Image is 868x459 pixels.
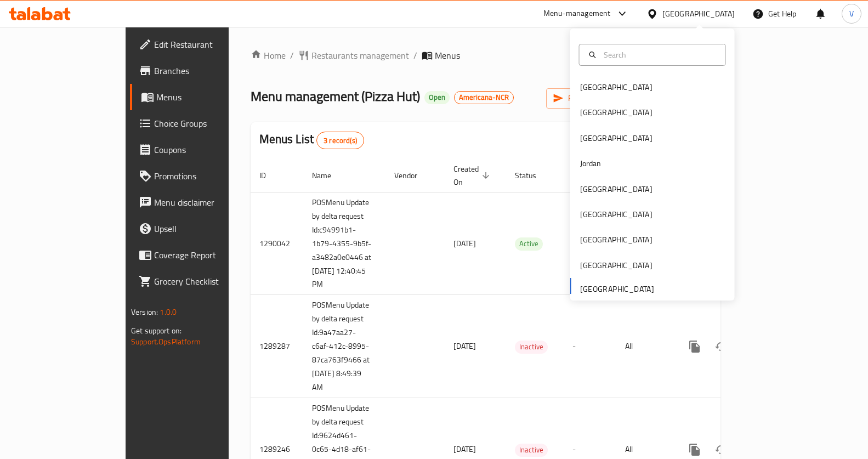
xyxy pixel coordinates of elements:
[130,31,270,58] a: Edit Restaurant
[515,169,551,182] span: Status
[160,305,177,319] span: 1.0.0
[154,117,262,130] span: Choice Groups
[424,93,450,102] span: Open
[708,333,734,360] button: Change Status
[580,106,653,118] div: [GEOGRAPHIC_DATA]
[580,132,653,144] div: [GEOGRAPHIC_DATA]
[317,135,364,146] span: 3 record(s)
[259,131,364,149] h2: Menus List
[453,236,476,251] span: [DATE]
[154,64,262,77] span: Branches
[130,216,270,242] a: Upsell
[156,90,262,104] span: Menus
[251,295,303,398] td: 1289287
[154,143,262,156] span: Coupons
[543,7,611,20] div: Menu-management
[616,295,673,398] td: All
[303,295,385,398] td: POSMenu Update by delta request Id:9a47aa27-c6af-412c-8995-87ca763f9466 at [DATE] 8:49:39 AM
[515,444,548,457] div: Inactive
[154,38,262,51] span: Edit Restaurant
[515,341,548,354] div: Inactive
[453,442,476,456] span: [DATE]
[515,341,548,353] span: Inactive
[580,234,653,246] div: [GEOGRAPHIC_DATA]
[564,295,616,398] td: -
[154,248,262,262] span: Coverage Report
[312,169,345,182] span: Name
[580,157,602,169] div: Jordan
[849,8,854,20] span: V
[251,49,721,62] nav: breadcrumb
[130,137,270,163] a: Coupons
[154,169,262,183] span: Promotions
[413,49,417,62] li: /
[453,162,493,189] span: Created On
[131,335,201,349] a: Support.OpsPlatform
[564,192,616,295] td: -
[251,84,420,109] span: Menu management ( Pizza Hut )
[580,259,653,271] div: [GEOGRAPHIC_DATA]
[131,324,181,338] span: Get support on:
[130,189,270,216] a: Menu disclaimer
[316,132,364,149] div: Total records count
[515,444,548,456] span: Inactive
[599,49,719,61] input: Search
[130,242,270,268] a: Coverage Report
[455,93,513,102] span: Americana-NCR
[424,91,450,104] div: Open
[555,92,622,105] span: Request menu
[311,49,409,62] span: Restaurants management
[394,169,432,182] span: Vendor
[130,110,270,137] a: Choice Groups
[130,268,270,294] a: Grocery Checklist
[131,305,158,319] span: Version:
[580,208,653,220] div: [GEOGRAPHIC_DATA]
[435,49,460,62] span: Menus
[682,333,708,360] button: more
[580,81,653,93] div: [GEOGRAPHIC_DATA]
[303,192,385,295] td: POSMenu Update by delta request Id:c94991b1-1b79-4355-9b5f-a3482a0e0446 at [DATE] 12:40:45 PM
[154,196,262,209] span: Menu disclaimer
[290,49,294,62] li: /
[154,275,262,288] span: Grocery Checklist
[453,339,476,353] span: [DATE]
[154,222,262,235] span: Upsell
[130,58,270,84] a: Branches
[662,8,735,20] div: [GEOGRAPHIC_DATA]
[580,183,653,195] div: [GEOGRAPHIC_DATA]
[515,237,543,250] span: Active
[251,192,303,295] td: 1290042
[546,88,631,109] button: Request menu
[298,49,409,62] a: Restaurants management
[259,169,280,182] span: ID
[130,84,270,110] a: Menus
[130,163,270,189] a: Promotions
